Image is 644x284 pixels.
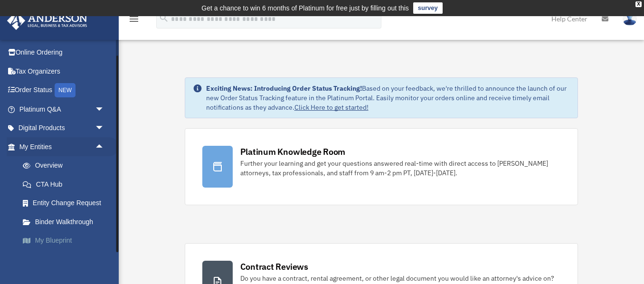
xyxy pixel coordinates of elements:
[635,1,642,7] div: close
[7,119,119,138] a: Digital Productsarrow_drop_down
[128,13,140,25] i: menu
[159,13,169,23] i: search
[128,17,140,25] a: menu
[206,84,362,93] strong: Exciting News: Introducing Order Status Tracking!
[95,137,114,157] span: arrow_drop_up
[240,159,561,178] div: Further your learning and get your questions answered real-time with direct access to [PERSON_NAM...
[7,100,119,119] a: Platinum Q&Aarrow_drop_down
[13,156,119,175] a: Overview
[7,137,119,156] a: My Entitiesarrow_drop_up
[7,62,119,81] a: Tax Organizers
[201,2,409,14] div: Get a chance to win 6 months of Platinum for free just by filling out this
[294,103,369,112] a: Click Here to get started!
[13,175,119,194] a: CTA Hub
[4,11,90,30] img: Anderson Advisors Platinum Portal
[7,81,119,100] a: Order StatusNEW
[240,146,346,158] div: Platinum Knowledge Room
[95,100,114,119] span: arrow_drop_down
[13,194,119,213] a: Entity Change Request
[95,119,114,138] span: arrow_drop_down
[13,250,119,269] a: Tax Due Dates
[7,43,119,62] a: Online Ordering
[206,84,570,112] div: Based on your feedback, we're thrilled to announce the launch of our new Order Status Tracking fe...
[623,12,637,26] img: User Pic
[185,128,578,205] a: Platinum Knowledge Room Further your learning and get your questions answered real-time with dire...
[13,231,119,250] a: My Blueprint
[55,83,76,97] div: NEW
[240,261,308,273] div: Contract Reviews
[13,212,119,231] a: Binder Walkthrough
[413,2,443,14] a: survey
